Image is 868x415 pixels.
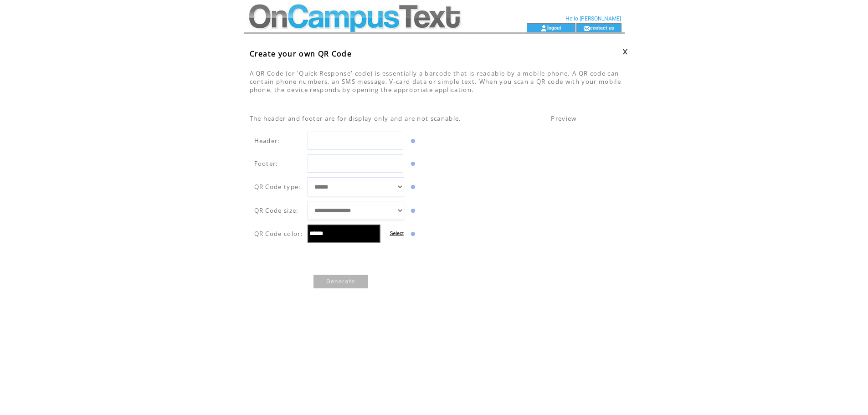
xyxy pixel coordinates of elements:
[590,25,614,31] a: contact us
[409,185,415,189] img: help.gif
[250,114,462,123] span: The header and footer are for display only and are not scanable.
[583,25,590,32] img: contact_us_icon.gif
[254,159,278,168] span: Footer:
[390,231,404,236] label: Select
[551,114,576,123] span: Preview
[254,230,303,238] span: QR Code color:
[254,137,280,145] span: Header:
[313,275,368,288] a: Generate
[254,206,299,215] span: QR Code size:
[409,139,415,143] img: help.gif
[250,49,352,59] span: Create your own QR Code
[409,232,415,236] img: help.gif
[250,69,621,94] span: A QR Code (or 'Quick Response' code) is essentially a barcode that is readable by a mobile phone....
[540,25,547,32] img: account_icon.gif
[409,209,415,213] img: help.gif
[254,183,301,191] span: QR Code type:
[409,162,415,166] img: help.gif
[565,15,621,22] span: Hello [PERSON_NAME]
[547,25,561,31] a: logout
